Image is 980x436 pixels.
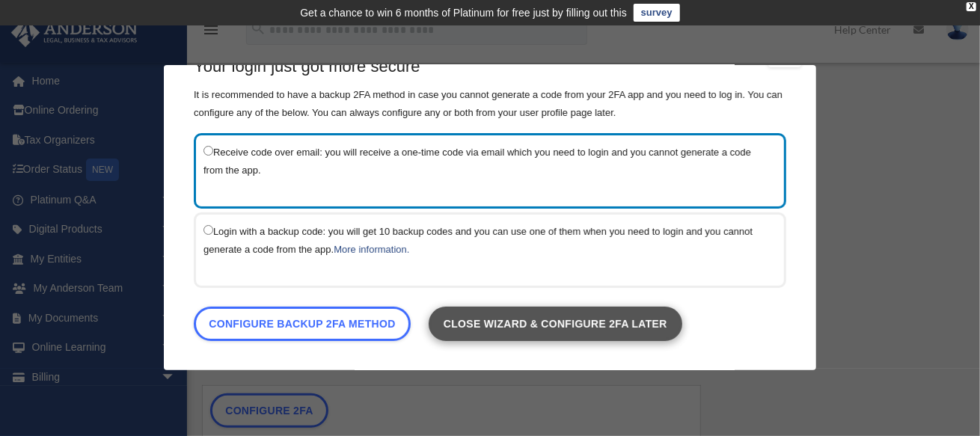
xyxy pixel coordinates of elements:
a: More information. [334,244,409,255]
a: Configure backup 2FA method [194,307,411,341]
h3: Your login just got more secure [194,55,786,79]
div: Get a chance to win 6 months of Platinum for free just by filling out this [300,4,627,22]
input: Login with a backup code: you will get 10 backup codes and you can use one of them when you need ... [203,225,213,235]
input: Receive code over email: you will receive a one-time code via email which you need to login and y... [203,146,213,156]
div: close [967,2,976,11]
label: Receive code over email: you will receive a one-time code via email which you need to login and y... [203,143,762,179]
p: It is recommended to have a backup 2FA method in case you cannot generate a code from your 2FA ap... [194,86,786,122]
label: Login with a backup code: you will get 10 backup codes and you can use one of them when you need ... [203,222,762,259]
a: survey [634,4,680,22]
a: Close wizard & configure 2FA later [429,307,682,341]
